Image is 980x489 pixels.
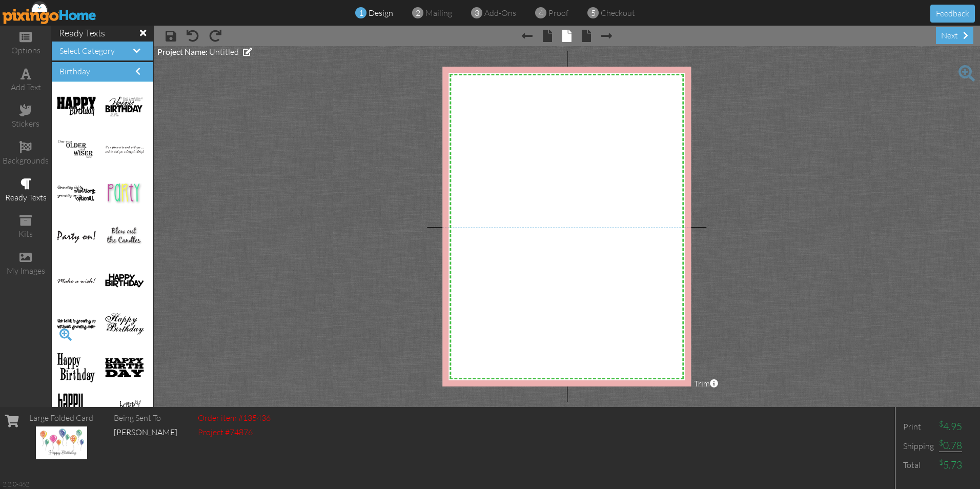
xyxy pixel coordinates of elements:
[105,358,144,377] img: 20181023-023034-cdcf2671-250.png
[114,412,177,424] div: Being Sent To
[901,417,936,436] td: Print
[105,400,144,423] img: 20181023-023041-7da0fc9b-250.png
[209,47,239,57] span: Untitled
[57,353,95,382] img: 20181023-023031-a1ff41d8-250.png
[939,439,962,452] span: 0.78
[36,426,87,459] img: 135436-1-1757106128994-11622b3573a0e63b-qa.jpg
[939,420,962,433] span: 4.95
[475,7,479,19] span: 3
[59,66,90,76] a: Birthday
[359,7,363,19] span: 1
[425,8,452,18] span: mailing
[105,225,144,249] img: 20181023-023018-a09c9c3b-250.png
[901,456,936,475] td: Total
[548,8,568,18] span: proof
[939,458,943,466] sup: $
[601,8,635,18] span: checkout
[57,139,95,160] img: 20181023-023026-100b06b1-250.png
[105,274,144,287] img: 20181023-023038-eba504b3-250.png
[416,7,420,19] span: 2
[57,97,95,115] img: 20181023-023033-d294304f-250.png
[105,181,144,206] img: 20181023-023022-74b9ee65-250.png
[198,412,271,424] div: Order item #135436
[29,412,93,424] div: Large Folded Card
[57,278,95,283] img: 20181023-023020-8fb09455-250.png
[105,313,144,335] img: 20181023-023036-75b1a5a5-250.png
[3,1,97,24] img: pixingo logo
[105,95,144,117] img: 20181023-023030-2d081646-250.png
[939,438,943,447] sup: $
[539,7,543,19] span: 4
[939,459,962,471] span: 5.73
[936,27,973,44] div: next
[484,8,516,18] span: add-ons
[930,5,975,23] button: Feedback
[57,185,95,202] img: 20181023-023025-1ef6ada4-250.png
[59,46,115,56] a: Select Category
[3,479,29,488] div: 2.2.0-462
[157,47,208,56] span: Project Name:
[901,436,936,455] td: Shipping
[591,7,596,19] span: 5
[59,28,146,38] h4: ready texts
[114,427,177,437] span: [PERSON_NAME]
[57,394,95,429] img: 20181023-023043-11b43a60-250.png
[694,378,718,390] span: Trim
[57,319,95,329] img: 20181023-023028-ee6485a4-250.png
[198,426,271,438] div: Project #74876
[369,8,393,18] span: design
[105,146,144,154] img: 20181023-023024-f6052f57-250.png
[939,419,943,428] sup: $
[57,231,95,243] img: 20181023-023021-c6962a23-250.png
